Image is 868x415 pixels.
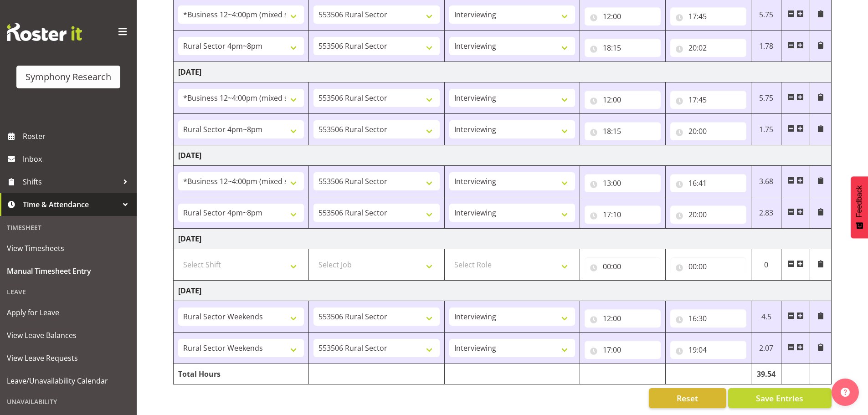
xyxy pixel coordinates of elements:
span: Roster [23,129,132,143]
img: help-xxl-2.png [841,388,850,397]
button: Save Entries [728,388,832,408]
input: Click to select... [585,122,661,140]
td: [DATE] [174,281,832,301]
span: Reset [677,392,698,404]
input: Click to select... [670,122,746,140]
td: 5.75 [751,82,781,114]
span: Save Entries [756,392,803,404]
td: 2.07 [751,333,781,364]
td: [DATE] [174,145,832,166]
input: Click to select... [585,91,661,109]
input: Click to select... [585,341,661,359]
span: Manual Timesheet Entry [7,264,130,278]
span: Leave/Unavailability Calendar [7,374,130,388]
input: Click to select... [585,309,661,328]
td: 1.78 [751,31,781,62]
input: Click to select... [585,205,661,224]
button: Reset [649,388,726,408]
input: Click to select... [670,309,746,328]
input: Click to select... [585,257,661,276]
div: Timesheet [2,218,134,237]
a: Manual Timesheet Entry [2,260,134,282]
td: 0 [751,249,781,281]
button: Feedback - Show survey [851,176,868,238]
div: Symphony Research [26,70,111,84]
input: Click to select... [670,341,746,359]
td: [DATE] [174,62,832,82]
input: Click to select... [585,39,661,57]
input: Click to select... [585,174,661,192]
div: Unavailability [2,392,134,411]
a: View Timesheets [2,237,134,260]
input: Click to select... [670,7,746,26]
div: Leave [2,282,134,301]
a: Leave/Unavailability Calendar [2,369,134,392]
input: Click to select... [670,257,746,276]
input: Click to select... [670,39,746,57]
td: Total Hours [174,364,309,384]
td: 2.83 [751,197,781,229]
span: View Leave Balances [7,328,130,342]
td: 3.68 [751,166,781,197]
input: Click to select... [670,174,746,192]
input: Click to select... [670,91,746,109]
td: 4.5 [751,301,781,333]
span: Inbox [23,152,132,166]
input: Click to select... [585,7,661,26]
input: Click to select... [670,205,746,224]
td: 39.54 [751,364,781,384]
a: Apply for Leave [2,301,134,324]
td: [DATE] [174,229,832,249]
a: View Leave Requests [2,347,134,369]
img: Rosterit website logo [7,23,82,41]
span: Apply for Leave [7,306,130,319]
td: 1.75 [751,114,781,145]
span: Time & Attendance [23,198,118,211]
span: Feedback [855,185,863,217]
a: View Leave Balances [2,324,134,347]
span: View Leave Requests [7,351,130,365]
span: Shifts [23,175,118,189]
span: View Timesheets [7,241,130,255]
